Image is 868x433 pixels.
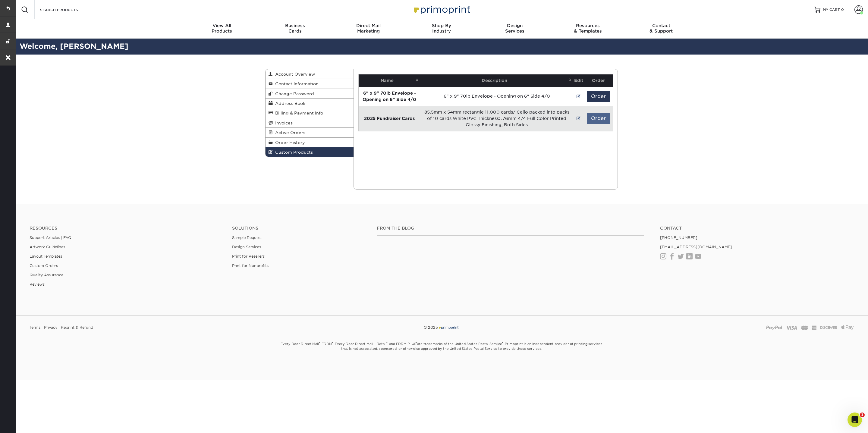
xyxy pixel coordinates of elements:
[273,111,323,115] span: Billing & Payment Info
[405,19,478,39] a: Shop ByIndustry
[660,235,697,240] a: [PHONE_NUMBER]
[405,23,478,28] span: Shop By
[848,413,862,427] iframe: Intercom live chat
[232,245,261,249] a: Design Services
[273,130,305,135] span: Active Orders
[416,341,417,344] sup: ®
[551,23,624,34] div: & Templates
[377,226,644,231] h4: From the Blog
[364,116,415,121] strong: 2025 Fundraiser Cards
[39,6,98,13] input: SEARCH PRODUCTS.....
[185,23,259,34] div: Products
[273,81,319,86] span: Contact Information
[30,245,65,249] a: Artwork Guidelines
[2,415,51,431] iframe: Google Customer Reviews
[266,69,354,79] a: Account Overview
[232,226,368,231] h4: Solutions
[841,8,844,12] span: 0
[587,91,610,102] button: Order
[266,138,354,147] a: Order History
[624,19,698,39] a: Contact& Support
[502,341,503,344] sup: ®
[30,254,62,259] a: Layout Templates
[30,226,223,231] h4: Resources
[332,19,405,39] a: Direct MailMarketing
[232,235,262,240] a: Sample Request
[266,89,354,99] a: Change Password
[660,245,732,249] a: [EMAIL_ADDRESS][DOMAIN_NAME]
[411,3,472,16] img: Primoprint
[363,91,416,102] strong: 6" x 9" 70lb Envelope - Opening on 6" Side 4/0
[259,23,332,34] div: Cards
[30,323,40,332] a: Terms
[30,263,58,268] a: Custom Orders
[332,23,405,28] span: Direct Mail
[660,226,854,231] a: Contact
[30,282,45,287] a: Reviews
[30,273,63,277] a: Quality Assurance
[185,23,259,28] span: View All
[265,339,618,366] small: Every Door Direct Mail , EDDM , Every Door Direct Mail – Retail , and EDDM PLUS are trademarks of...
[551,23,624,28] span: Resources
[232,263,269,268] a: Print for Nonprofits
[587,113,610,124] button: Order
[420,87,573,106] td: 6" x 9" 70lb Envelope - Opening on 6" Side 4/0
[584,74,613,87] th: Order
[624,23,698,34] div: & Support
[266,99,354,108] a: Address Book
[266,147,354,157] a: Custom Products
[319,341,320,344] sup: ®
[266,108,354,118] a: Billing & Payment Info
[266,79,354,89] a: Contact Information
[359,74,420,87] th: Name
[860,413,865,417] span: 1
[15,41,868,52] h2: Welcome, [PERSON_NAME]
[405,23,478,34] div: Industry
[266,118,354,128] a: Invoices
[303,323,580,332] div: © 2025
[420,74,573,87] th: Description
[259,19,332,39] a: BusinessCards
[624,23,698,28] span: Contact
[273,101,305,106] span: Address Book
[551,19,624,39] a: Resources& Templates
[273,121,293,125] span: Invoices
[438,325,459,330] img: Primoprint
[478,23,551,34] div: Services
[61,323,93,332] a: Reprint & Refund
[266,128,354,137] a: Active Orders
[573,74,584,87] th: Edit
[386,341,387,344] sup: ®
[185,19,259,39] a: View AllProducts
[332,341,333,344] sup: ®
[30,235,71,240] a: Support Articles | FAQ
[823,7,840,12] span: MY CART
[420,106,573,131] td: 85.5mm x 54mm rectangle 11,000 cards/ Cello packed into packs of 10 cards White PVC Thickness: .7...
[478,23,551,28] span: Design
[478,19,551,39] a: DesignServices
[273,150,313,155] span: Custom Products
[273,72,315,77] span: Account Overview
[273,140,305,145] span: Order History
[44,323,57,332] a: Privacy
[259,23,332,28] span: Business
[332,23,405,34] div: Marketing
[232,254,265,259] a: Print for Resellers
[273,91,314,96] span: Change Password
